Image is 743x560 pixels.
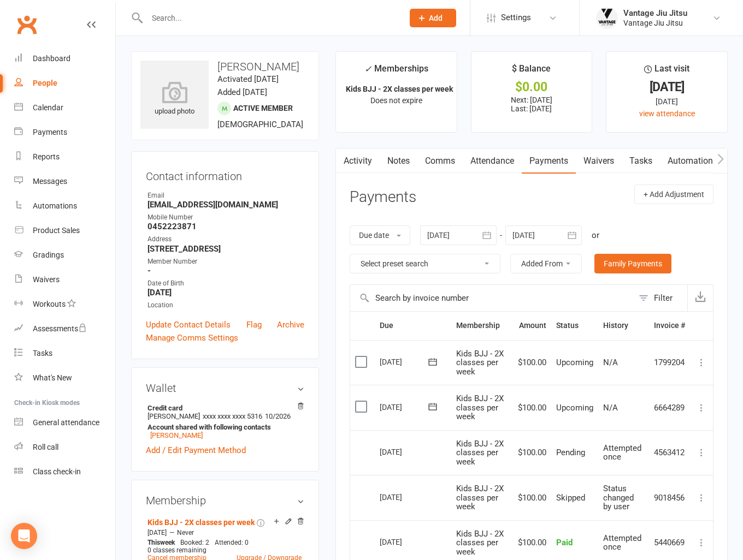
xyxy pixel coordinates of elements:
a: Waivers [576,148,622,174]
span: Kids BJJ - 2X classes per week [456,439,504,467]
div: Email [148,190,304,201]
p: Next: [DATE] Last: [DATE] [481,96,582,113]
td: $100.00 [513,430,551,475]
a: Notes [380,148,417,174]
div: $0.00 [481,81,582,93]
div: Reports [33,152,60,161]
button: Added From [510,254,582,273]
a: Family Payments [594,254,671,273]
button: Due date [350,225,410,245]
a: Kids BJJ - 2X classes per week [148,518,255,527]
div: Address [148,234,304,245]
a: Workouts [14,292,115,317]
div: Calendar [33,103,63,112]
div: Messages [33,177,67,186]
a: Tasks [14,341,115,366]
a: Gradings [14,243,115,267]
time: Activated [DATE] [217,74,279,84]
strong: [DATE] [148,288,304,297]
a: Waivers [14,267,115,292]
a: Archive [277,318,304,331]
td: 1799204 [649,340,690,385]
div: Class check-in [33,467,81,476]
span: Never [177,529,194,537]
strong: [EMAIL_ADDRESS][DOMAIN_NAME] [148,200,304,210]
a: [PERSON_NAME] [150,431,203,439]
button: + Add Adjustment [634,184,713,204]
a: Automations [14,194,115,218]
a: Flag [246,318,262,331]
div: Payments [33,128,67,136]
a: General attendance kiosk mode [14,410,115,435]
div: Assessments [33,324,87,333]
td: 6664289 [649,385,690,430]
span: [DEMOGRAPHIC_DATA] [217,120,303,129]
div: Open Intercom Messenger [11,523,37,549]
a: Clubworx [13,11,40,38]
td: $100.00 [513,475,551,520]
i: ✓ [364,64,371,74]
h3: Payments [350,189,416,206]
span: Kids BJJ - 2X classes per week [456,484,504,511]
span: Settings [501,5,531,30]
a: Automations [660,148,725,174]
time: Added [DATE] [217,87,267,97]
span: Upcoming [556,358,593,367]
div: Dashboard [33,54,70,63]
div: Vantage Jiu Jitsu [623,8,687,18]
strong: [STREET_ADDRESS] [148,244,304,254]
span: Does not expire [370,96,422,105]
div: Location [148,300,304,311]
a: Product Sales [14,218,115,243]
span: Attempted once [603,443,641,462]
th: Membership [451,312,513,339]
div: Last visit [644,62,689,81]
span: Booked: 2 [180,539,209,546]
strong: 0452223871 [148,222,304,231]
strong: Kids BJJ - 2X classes per week [346,85,453,93]
a: Class kiosk mode [14,460,115,484]
a: view attendance [639,109,695,118]
div: [DATE] [380,353,430,370]
div: $ Balance [512,62,551,81]
span: Kids BJJ - 2X classes per week [456,529,504,557]
div: [DATE] [616,96,717,108]
span: Add [429,14,443,22]
span: Attended: 0 [215,539,249,546]
a: Calendar [14,96,115,120]
div: Memberships [364,62,428,82]
li: [PERSON_NAME] [146,402,304,441]
a: Tasks [622,148,660,174]
div: Tasks [33,349,52,358]
a: What's New [14,366,115,390]
span: Kids BJJ - 2X classes per week [456,349,504,377]
a: Messages [14,169,115,194]
a: Dashboard [14,46,115,71]
div: Member Number [148,257,304,267]
div: Vantage Jiu Jitsu [623,18,687,28]
div: Product Sales [33,226,80,235]
h3: Membership [146,495,304,507]
h3: Contact information [146,166,304,182]
div: What's New [33,373,72,382]
input: Search... [144,10,396,26]
span: N/A [603,403,618,413]
div: [DATE] [380,443,430,460]
span: Paid [556,538,573,547]
span: N/A [603,358,618,367]
div: Automations [33,201,77,210]
div: Mobile Number [148,212,304,223]
th: Status [551,312,598,339]
span: Skipped [556,493,585,503]
td: $100.00 [513,385,551,430]
th: Due [375,312,451,339]
a: Comms [417,148,463,174]
span: Status changed by user [603,484,634,511]
span: Kids BJJ - 2X classes per week [456,394,504,421]
a: Reports [14,145,115,169]
span: Active member [233,104,293,112]
strong: Credit card [148,404,299,412]
span: Pending [556,448,585,457]
a: Attendance [463,148,522,174]
h3: Wallet [146,382,304,394]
